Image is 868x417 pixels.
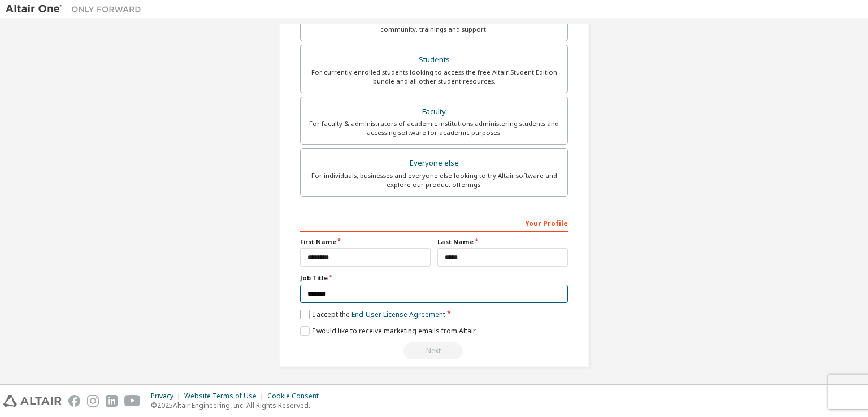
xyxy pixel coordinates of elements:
[68,395,80,407] img: facebook.svg
[307,171,561,189] div: For individuals, businesses and everyone else looking to try Altair software and explore our prod...
[151,401,325,410] p: © 2025 Altair Engineering, Inc. All Rights Reserved.
[300,237,431,246] label: First Name
[300,326,476,336] label: I would like to receive marketing emails from Altair
[307,155,561,171] div: Everyone else
[437,237,568,246] label: Last Name
[307,16,561,34] div: For existing customers looking to access software downloads, HPC resources, community, trainings ...
[184,392,267,401] div: Website Terms of Use
[307,119,561,137] div: For faculty & administrators of academic institutions administering students and accessing softwa...
[124,395,141,407] img: youtube.svg
[300,273,568,283] label: Job Title
[300,342,568,359] div: Read and acccept EULA to continue
[307,68,561,86] div: For currently enrolled students looking to access the free Altair Student Edition bundle and all ...
[87,395,99,407] img: instagram.svg
[151,392,184,401] div: Privacy
[267,392,325,401] div: Cookie Consent
[3,395,62,407] img: altair_logo.svg
[307,104,561,120] div: Faculty
[300,310,445,319] label: I accept the
[307,52,561,68] div: Students
[6,3,147,15] img: Altair One
[106,395,118,407] img: linkedin.svg
[351,310,445,319] a: End-User License Agreement
[300,214,568,232] div: Your Profile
